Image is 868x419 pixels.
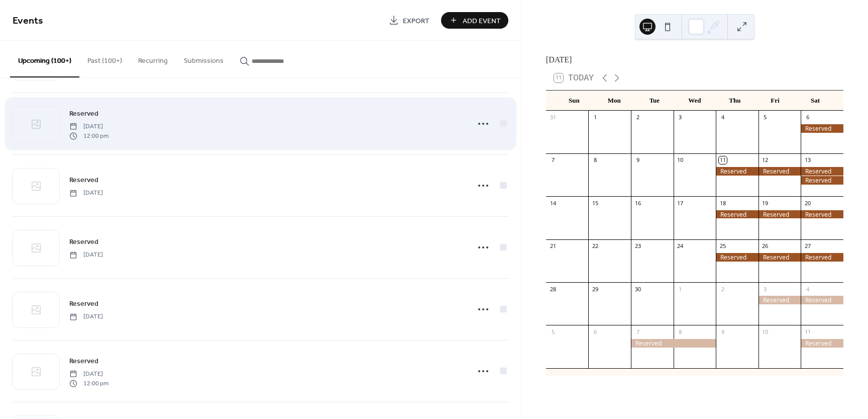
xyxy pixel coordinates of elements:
[634,285,641,293] div: 30
[804,114,811,121] div: 6
[634,91,675,111] div: Tue
[677,199,684,207] div: 17
[719,114,726,121] div: 4
[69,312,103,321] span: [DATE]
[69,355,98,367] a: Reserved
[719,285,726,293] div: 2
[762,114,769,121] div: 5
[758,210,801,219] div: Reserved
[677,114,684,121] div: 3
[634,114,641,121] div: 2
[549,285,557,293] div: 28
[69,379,108,388] span: 12:00 pm
[677,156,684,164] div: 10
[758,253,801,262] div: Reserved
[463,16,501,26] span: Add Event
[675,91,715,111] div: Wed
[549,114,557,121] div: 31
[716,253,758,262] div: Reserved
[13,11,43,31] span: Events
[549,242,557,250] div: 21
[801,167,843,176] div: Reserved
[591,328,599,336] div: 6
[549,328,557,336] div: 5
[69,131,108,140] span: 12:00 pm
[762,156,769,164] div: 12
[69,299,98,309] span: Reserved
[801,339,843,348] div: Reserved
[801,210,843,219] div: Reserved
[677,285,684,293] div: 1
[804,242,811,250] div: 27
[69,175,98,186] span: Reserved
[69,236,98,247] a: Reserved
[719,199,726,207] div: 18
[758,296,801,304] div: Reserved
[715,91,755,111] div: Thu
[69,122,108,131] span: [DATE]
[546,54,843,66] div: [DATE]
[176,41,232,76] button: Submissions
[804,328,811,336] div: 11
[801,296,843,304] div: Reserved
[758,167,801,176] div: Reserved
[594,91,634,111] div: Mon
[801,124,843,133] div: Reserved
[762,242,769,250] div: 26
[716,167,758,176] div: Reserved
[795,91,835,111] div: Sat
[804,156,811,164] div: 13
[130,41,176,76] button: Recurring
[634,156,641,164] div: 9
[549,156,557,164] div: 7
[719,156,726,164] div: 11
[441,12,508,29] button: Add Event
[801,176,843,185] div: Reserved
[403,16,429,26] span: Export
[69,356,98,367] span: Reserved
[762,285,769,293] div: 3
[69,174,98,186] a: Reserved
[69,298,98,309] a: Reserved
[762,328,769,336] div: 10
[69,370,108,379] span: [DATE]
[719,328,726,336] div: 9
[801,253,843,262] div: Reserved
[634,328,641,336] div: 7
[10,41,79,77] button: Upcoming (100+)
[804,199,811,207] div: 20
[716,210,758,219] div: Reserved
[591,114,599,121] div: 1
[762,199,769,207] div: 19
[677,242,684,250] div: 24
[804,285,811,293] div: 4
[549,199,557,207] div: 14
[677,328,684,336] div: 8
[381,12,437,29] a: Export
[69,237,98,247] span: Reserved
[719,242,726,250] div: 25
[69,250,103,260] span: [DATE]
[69,108,98,119] a: Reserved
[591,285,599,293] div: 29
[591,156,599,164] div: 8
[79,41,130,76] button: Past (100+)
[69,109,98,119] span: Reserved
[554,91,594,111] div: Sun
[591,199,599,207] div: 15
[634,242,641,250] div: 23
[755,91,795,111] div: Fri
[631,339,716,348] div: Reserved
[634,199,641,207] div: 16
[591,242,599,250] div: 22
[69,189,103,198] span: [DATE]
